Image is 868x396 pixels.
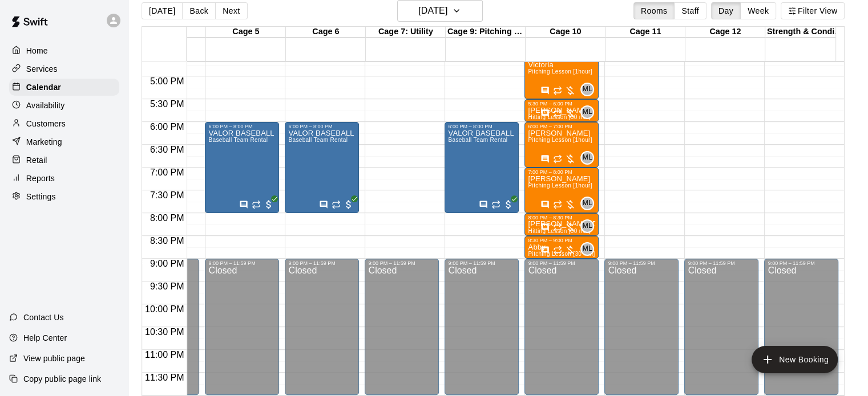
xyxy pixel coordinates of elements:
button: Week [740,2,776,19]
span: Hitting Lesson [30 min] [528,228,590,234]
div: 5:30 PM – 6:00 PM [528,101,595,107]
div: Michelle LaCourse [580,197,594,210]
span: Michelle LaCourse [585,219,594,233]
div: 6:00 PM – 8:00 PM: VALOR BASEBALL 10U PRIME ZACH ROBERTS [285,122,359,213]
span: 10:30 PM [142,327,187,337]
button: Filter View [781,2,845,19]
a: Settings [9,188,119,205]
span: ML [583,84,592,95]
div: Customers [9,115,119,132]
span: Recurring event [491,200,500,209]
div: 8:00 PM – 8:30 PM: Emmaline D [524,213,599,236]
svg: Has notes [540,246,550,255]
span: All customers have paid [503,199,514,210]
div: Cage 12 [685,27,765,38]
button: Next [215,2,247,19]
div: 9:00 PM – 11:59 PM: Closed [524,259,599,395]
p: View public page [23,353,85,364]
span: Michelle LaCourse [585,242,594,256]
svg: Has notes [319,200,328,209]
div: 9:00 PM – 11:59 PM [368,260,435,266]
span: Recurring event [553,86,562,95]
div: Home [9,42,119,59]
span: 11:00 PM [142,350,187,360]
svg: Has notes [540,109,550,118]
span: Michelle LaCourse [585,105,594,119]
p: Home [26,45,48,56]
span: ML [583,221,592,232]
svg: Has notes [540,154,550,164]
div: Cage 5 [206,27,286,38]
p: Availability [26,100,65,111]
div: 6:00 PM – 8:00 PM: VALOR BASEBALL 10U PRIME ZACH ROBERTS [205,122,279,213]
div: 6:00 PM – 8:00 PM [288,124,356,129]
div: 9:00 PM – 11:59 PM: Closed [365,259,439,395]
span: ML [583,152,592,164]
span: Hitting Lesson [30 min] [528,114,590,120]
span: 8:00 PM [147,213,187,223]
svg: Has notes [540,86,550,95]
p: Customers [26,118,66,129]
div: 9:00 PM – 11:59 PM: Closed [445,259,519,395]
svg: Has notes [239,200,248,209]
p: Help Center [23,332,67,344]
div: 4:30 PM – 5:30 PM: Victoria [524,54,599,99]
span: Baseball Team Rental [208,137,268,143]
div: Michelle LaCourse [580,219,594,233]
div: 6:00 PM – 8:00 PM [448,124,515,129]
a: Reports [9,170,119,187]
span: Pitching Lesson [1hour] [528,68,592,75]
span: 10:00 PM [142,304,187,314]
div: Cage 11 [605,27,685,38]
div: 8:30 PM – 9:00 PM: Abby [524,236,599,259]
a: Services [9,60,119,77]
div: Cage 6 [286,27,366,38]
p: Settings [26,191,56,202]
button: Rooms [633,2,675,19]
span: Baseball Team Rental [288,137,348,143]
div: 8:00 PM – 8:30 PM [528,215,595,221]
div: 6:00 PM – 8:00 PM [208,124,276,129]
svg: Has notes [540,223,550,232]
span: 9:30 PM [147,281,187,291]
span: Recurring event [553,246,562,255]
div: 9:00 PM – 11:59 PM [768,260,835,266]
div: 9:00 PM – 11:59 PM [288,260,356,266]
span: 5:00 PM [147,76,187,86]
div: 9:00 PM – 11:59 PM [688,260,755,266]
span: ML [583,198,592,209]
button: [DATE] [142,2,183,19]
div: 9:00 PM – 11:59 PM: Closed [285,259,359,395]
span: 6:30 PM [147,145,187,154]
div: 6:00 PM – 8:00 PM: VALOR BASEBALL 10U PRIME ZACH ROBERTS [445,122,519,213]
span: 9:00 PM [147,259,187,268]
a: Calendar [9,79,119,96]
div: 9:00 PM – 11:59 PM: Closed [764,259,838,395]
a: Retail [9,152,119,169]
div: 8:30 PM – 9:00 PM [528,238,595,243]
p: Copy public page link [23,373,101,385]
svg: Has notes [540,200,550,209]
span: All customers have paid [263,199,274,210]
p: Contact Us [23,312,64,323]
div: 9:00 PM – 11:59 PM [448,260,515,266]
a: Availability [9,97,119,114]
div: 6:00 PM – 7:00 PM: Charlee B [524,122,599,168]
p: Calendar [26,81,61,93]
span: Recurring event [553,223,562,232]
div: Michelle LaCourse [580,242,594,256]
button: Day [711,2,741,19]
div: 9:00 PM – 11:59 PM [208,260,276,266]
span: 5:30 PM [147,99,187,109]
a: Marketing [9,133,119,150]
span: Recurring event [553,200,562,209]
div: 7:00 PM – 8:00 PM: Emmaline O [524,168,599,213]
div: Cage 9: Pitching Baseball [446,27,526,38]
span: Recurring event [332,200,341,209]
